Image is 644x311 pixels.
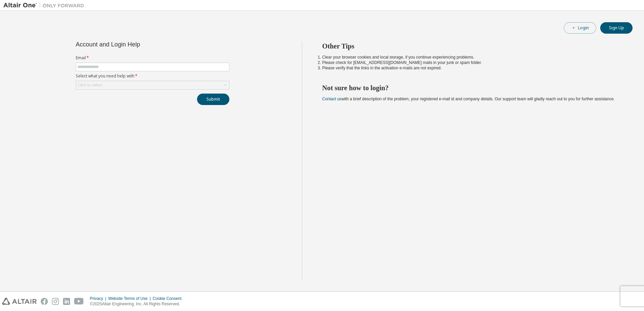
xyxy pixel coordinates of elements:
[74,298,84,305] img: youtube.svg
[76,42,199,47] div: Account and Login Help
[564,22,596,34] button: Login
[2,298,37,305] img: altair_logo.svg
[52,298,59,305] img: instagram.svg
[90,296,108,301] div: Privacy
[322,60,621,65] li: Please check for [EMAIL_ADDRESS][DOMAIN_NAME] mails in your junk or spam folder.
[322,42,621,50] h2: Other Tips
[63,298,70,305] img: linkedin.svg
[90,301,186,307] p: © 2025 Altair Engineering, Inc. All Rights Reserved.
[322,55,621,60] li: Clear your browser cookies and local storage, if you continue experiencing problems.
[76,55,229,61] label: Email
[153,296,185,301] div: Cookie Consent
[3,2,88,9] img: Altair One
[322,97,342,101] a: Contact us
[41,298,48,305] img: facebook.svg
[322,83,621,92] h2: Not sure how to login?
[322,65,621,71] li: Please verify that the links in the activation e-mails are not expired.
[108,296,153,301] div: Website Terms of Use
[76,81,229,89] div: Click to select
[197,94,229,105] button: Submit
[600,22,633,34] button: Sign Up
[322,97,615,101] span: with a brief description of the problem, your registered e-mail id and company details. Our suppo...
[77,82,102,88] div: Click to select
[76,73,229,79] label: Select what you need help with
